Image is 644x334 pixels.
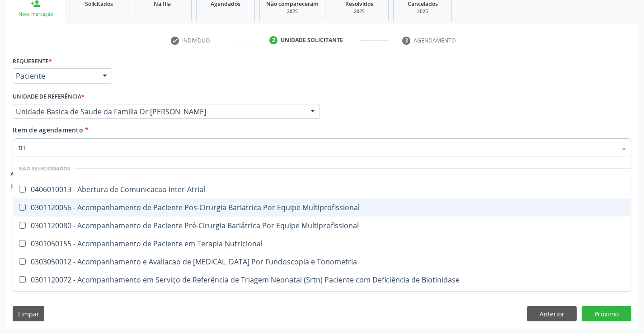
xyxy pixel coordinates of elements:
div: Nova marcação [13,11,59,18]
button: Próximo [582,306,631,321]
span: Paciente [16,71,94,80]
div: 2025 [266,8,319,15]
button: Anterior [527,306,577,321]
div: Unidade solicitante [281,36,343,44]
span: Item de agendamento [13,126,83,134]
div: 2025 [337,8,382,15]
button: Limpar [13,306,44,321]
label: Requerente [13,54,52,68]
p: Nenhum anexo disponível. [10,182,92,191]
div: 2 [269,36,277,44]
label: Unidade de referência [13,90,85,104]
input: Buscar por procedimentos [19,138,616,156]
span: Unidade Basica de Saude da Familia Dr [PERSON_NAME] [16,107,301,116]
div: 2025 [400,8,445,15]
label: Anexos adicionados [10,168,74,182]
